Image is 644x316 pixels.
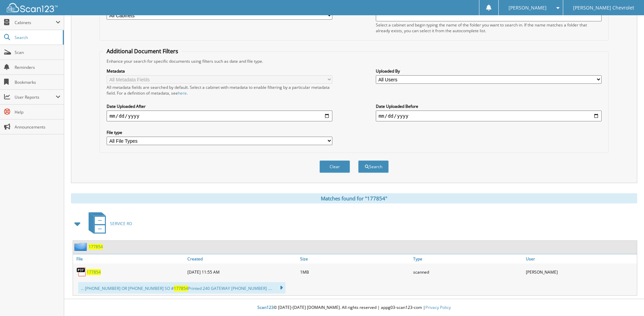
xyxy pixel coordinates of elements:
[103,58,605,64] div: Enhance your search for specific documents using filters such as date and file type.
[15,35,59,40] span: Search
[509,6,547,10] span: [PERSON_NAME]
[110,221,132,226] span: SERVICE RO
[257,304,274,310] span: Scan123
[103,47,182,55] legend: Additional Document Filters
[64,299,644,316] div: © [DATE]-[DATE] [DOMAIN_NAME]. All rights reserved | appg03-scan123-com |
[107,103,332,109] label: Date Uploaded After
[178,90,187,96] a: here
[15,64,60,70] span: Reminders
[524,265,637,279] div: [PERSON_NAME]
[298,254,411,263] a: Size
[107,68,332,74] label: Metadata
[376,111,602,121] input: end
[85,210,132,237] a: SERVICE RO
[186,254,298,263] a: Created
[15,20,56,25] span: Cabinets
[411,254,524,263] a: Type
[15,109,60,115] span: Help
[573,6,634,10] span: [PERSON_NAME] Chevrolet
[524,254,637,263] a: User
[73,254,186,263] a: File
[298,265,411,279] div: 1MB
[107,130,332,135] label: File type
[15,124,60,130] span: Announcements
[376,68,602,74] label: Uploaded By
[74,242,89,251] img: folder2.png
[15,94,56,100] span: User Reports
[15,50,60,55] span: Scan
[107,111,332,121] input: start
[610,283,644,316] iframe: Chat Widget
[376,103,602,109] label: Date Uploaded Before
[425,304,451,310] a: Privacy Policy
[174,285,188,291] span: 177854
[87,269,101,275] a: 177854
[71,193,637,203] div: Matches found for "177854"
[186,265,298,279] div: [DATE] 11:55 AM
[358,160,389,173] button: Search
[376,22,602,34] div: Select a cabinet and begin typing the name of the folder you want to search in. If the name match...
[7,3,58,12] img: scan123-logo-white.svg
[76,267,87,277] img: PDF.png
[15,79,60,85] span: Bookmarks
[319,160,350,173] button: Clear
[89,244,103,250] a: 177854
[411,265,524,279] div: scanned
[107,84,332,96] div: All metadata fields are searched by default. Select a cabinet with metadata to enable filtering b...
[78,282,286,294] div: ... [PHONE_NUMBER] OR [PHONE_NUMBER] SO # Printed 240 GATEWAY [PHONE_NUMBER] ....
